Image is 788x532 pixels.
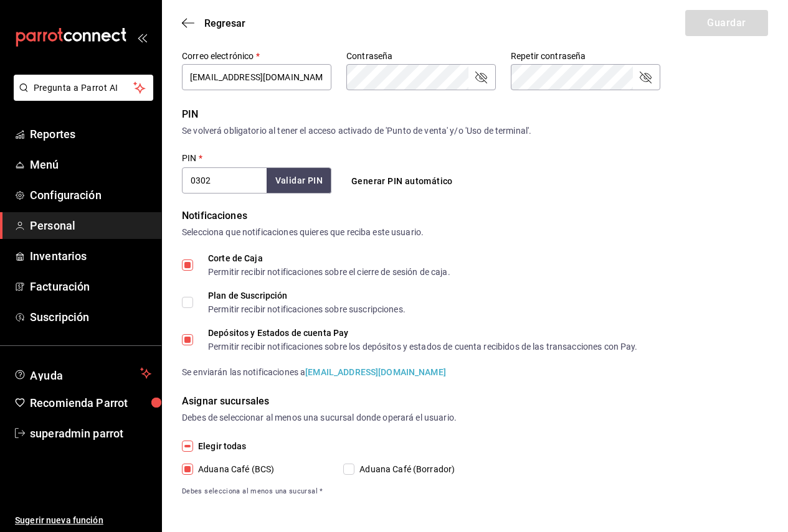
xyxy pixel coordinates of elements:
[193,440,247,453] span: Elegir todas
[34,82,134,95] span: Pregunta a Parrot AI
[14,75,153,101] button: Pregunta a Parrot AI
[208,342,638,351] div: Permitir recibir notificaciones sobre los depósitos y estados de cuenta recibidos de las transacc...
[30,309,151,325] span: Suscripción
[182,208,768,223] div: Notificaciones
[204,17,245,29] span: Regresar
[30,156,151,173] span: Menú
[473,70,488,85] button: passwordField
[346,170,458,193] button: Generar PIN automático
[182,124,768,138] div: Se volverá obligatorio al tener el acceso activado de 'Punto de venta' y/o 'Uso de terminal'.
[182,52,331,60] label: Correo electrónico
[182,107,768,122] div: PIN
[208,305,406,314] div: Permitir recibir notificaciones sobre suscripciones.
[182,64,331,90] input: ejemplo@gmail.com
[15,514,151,527] span: Sugerir nueva función
[30,278,151,295] span: Facturación
[182,411,768,424] div: Debes de seleccionar al menos una sucursal donde operará el usuario.
[208,329,638,337] div: Depósitos y Estados de cuenta Pay
[208,291,406,300] div: Plan de Suscripción
[30,366,135,381] span: Ayuda
[30,126,151,142] span: Reportes
[208,268,450,276] div: Permitir recibir notificaciones sobre el cierre de sesión de caja.
[182,167,267,194] input: 3 a 6 dígitos
[30,248,151,264] span: Inventarios
[346,52,496,60] label: Contraseña
[182,394,768,409] div: Asignar sucursales
[182,366,768,379] div: Se enviarán las notificaciones a
[267,168,331,194] button: Validar PIN
[182,226,768,239] div: Selecciona que notificaciones quieres que reciba este usuario.
[30,187,151,203] span: Configuración
[30,394,151,411] span: Recomienda Parrot
[208,254,450,263] div: Corte de Caja
[9,90,153,103] a: Pregunta a Parrot AI
[30,425,151,442] span: superadmin parrot
[30,217,151,234] span: Personal
[511,52,660,60] label: Repetir contraseña
[182,486,768,497] span: Debes selecciona al menos una sucursal *
[193,463,274,476] span: Aduana Café (BCS)
[182,17,245,29] button: Regresar
[305,367,446,377] strong: [EMAIL_ADDRESS][DOMAIN_NAME]
[182,154,202,162] label: PIN
[137,32,147,42] button: open_drawer_menu
[354,463,455,476] span: Aduana Café (Borrador)
[638,70,653,85] button: passwordField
